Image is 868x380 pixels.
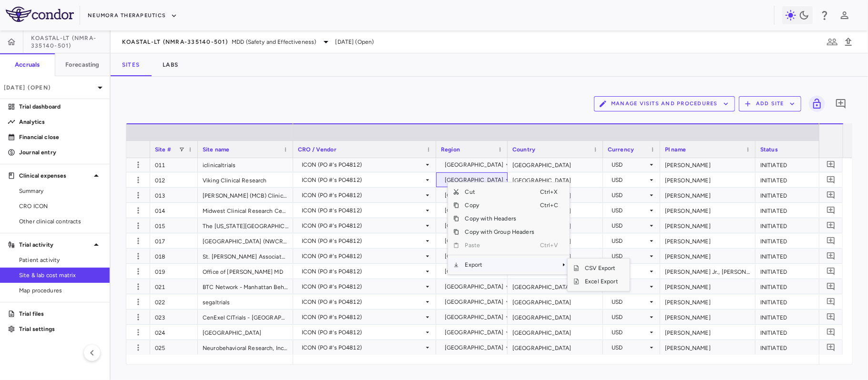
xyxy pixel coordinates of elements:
div: INITIATED [756,340,827,355]
div: USD [612,325,648,340]
div: ICON (PO #'s PO4812) [302,294,424,310]
svg: Add comment [827,190,836,200]
div: USD [612,310,648,325]
div: Neurobehavioral Research, Inc. [GEOGRAPHIC_DATA] [198,340,293,355]
div: USD [612,172,648,188]
div: ICON (PO #'s PO4812) [302,203,424,218]
svg: Add comment [827,236,836,245]
span: KOASTAL-LT (NMRA-335140-501) [122,38,228,46]
span: CSV Export [579,261,624,275]
div: ICON (PO #'s PO4812) [302,325,424,340]
p: Trial files [19,310,102,318]
span: Summary [19,187,102,195]
div: [PERSON_NAME] [660,172,756,187]
span: Status [760,146,778,153]
svg: Add comment [827,297,836,306]
span: CRO ICON [19,202,102,210]
div: 023 [150,310,198,324]
svg: Add comment [827,160,836,169]
div: INITIATED [756,294,827,309]
div: USD [612,249,648,264]
div: INITIATED [756,279,827,294]
p: Trial activity [19,240,91,249]
div: [GEOGRAPHIC_DATA] [445,203,504,218]
span: Site name [203,146,229,153]
div: 019 [150,264,198,279]
div: CenExel CITrials - [GEOGRAPHIC_DATA] [198,310,293,324]
div: [GEOGRAPHIC_DATA] [508,279,603,294]
svg: Add comment [827,312,836,321]
div: [GEOGRAPHIC_DATA] [445,218,504,233]
span: Region [441,146,460,153]
button: Add comment [825,250,837,262]
div: [PERSON_NAME] [660,279,756,294]
button: Add comment [825,341,837,354]
div: Viking Clinical Research [198,172,293,187]
div: 013 [150,188,198,202]
div: INITIATED [756,310,827,324]
button: Labs [151,53,190,76]
svg: Add comment [827,251,836,260]
svg: Add comment [827,175,836,184]
div: St. [PERSON_NAME] Associates & Midwest Research Group [198,249,293,263]
div: INITIATED [756,233,827,248]
div: [PERSON_NAME] [660,325,756,340]
span: Site & lab cost matrix [19,271,102,280]
span: Site # [155,146,171,153]
div: 022 [150,294,198,309]
h6: Forecasting [65,60,100,69]
p: Journal entry [19,148,102,157]
div: [GEOGRAPHIC_DATA] [445,157,504,172]
svg: Add comment [827,267,836,276]
span: Ctrl+X [540,185,561,199]
svg: Add comment [827,206,836,215]
div: iclinicaltrials [198,157,293,172]
div: Office of [PERSON_NAME] MD [198,264,293,279]
div: 015 [150,218,198,233]
span: [DATE] (Open) [336,38,374,46]
button: Add comment [825,189,837,201]
div: SubMenu [567,258,630,291]
svg: Add comment [827,343,836,352]
div: 025 [150,340,198,355]
div: [PERSON_NAME] [660,233,756,248]
div: ICON (PO #'s PO4812) [302,188,424,203]
p: Financial close [19,133,102,141]
div: ICON (PO #'s PO4812) [302,279,424,294]
div: 014 [150,203,198,218]
p: Analytics [19,118,102,126]
p: Trial dashboard [19,102,102,111]
div: [GEOGRAPHIC_DATA] [508,157,603,172]
div: [GEOGRAPHIC_DATA] [445,325,504,340]
span: Other clinical contracts [19,217,102,226]
div: 024 [150,325,198,340]
div: ICON (PO #'s PO4812) [302,249,424,264]
span: Map procedures [19,286,102,295]
span: Lock grid [805,96,825,112]
button: Add comment [825,265,837,278]
div: [GEOGRAPHIC_DATA] [198,325,293,340]
div: ICON (PO #'s PO4812) [302,172,424,188]
span: Copy with Group Headers [460,225,540,239]
div: [GEOGRAPHIC_DATA] [508,325,603,340]
div: [PERSON_NAME] [660,157,756,172]
div: INITIATED [756,325,827,340]
div: ICON (PO #'s PO4812) [302,233,424,249]
span: Ctrl+C [540,199,561,212]
button: Add comment [825,310,837,323]
div: [PERSON_NAME] [660,340,756,355]
div: [GEOGRAPHIC_DATA] [508,340,603,355]
p: Trial settings [19,325,102,333]
div: ICON (PO #'s PO4812) [302,264,424,279]
span: PI name [665,146,686,153]
span: Cut [460,185,540,199]
div: [GEOGRAPHIC_DATA] [445,188,504,203]
span: Export [460,258,540,271]
div: INITIATED [756,172,827,187]
div: USD [612,233,648,249]
div: 011 [150,157,198,172]
button: Add comment [825,280,837,293]
div: [PERSON_NAME] [660,294,756,309]
div: Midwest Clinical Research Center, LLC [198,203,293,218]
div: INITIATED [756,218,827,233]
